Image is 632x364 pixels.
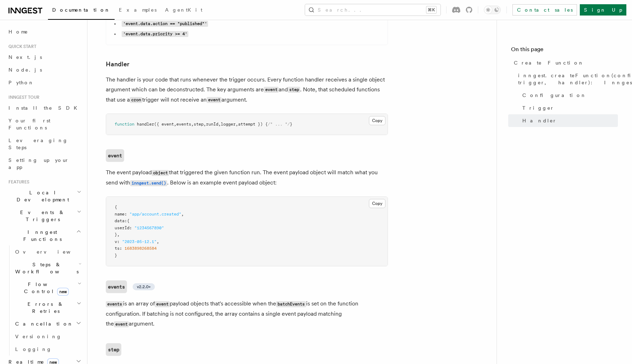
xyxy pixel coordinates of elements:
[580,4,626,16] a: Sign Up
[124,212,127,217] span: :
[6,134,83,154] a: Leveraging Steps
[8,54,42,60] span: Next.js
[522,92,587,99] span: Configuration
[152,170,169,176] code: object
[124,246,157,251] span: 1683898268584
[12,281,78,295] span: Flow Control
[137,284,151,290] span: v2.2.0+
[12,278,83,298] button: Flow Controlnew
[114,321,129,327] code: event
[181,212,184,217] span: ,
[127,218,129,223] span: {
[106,301,123,307] code: events
[6,226,83,245] button: Inngest Functions
[12,301,77,315] span: Errors & Retries
[106,343,121,356] a: step
[8,105,81,111] span: Install the SDK
[106,59,129,69] a: Handler
[276,301,306,307] code: batchEvents
[6,154,83,174] a: Setting up your app
[191,122,194,127] span: ,
[6,186,83,206] button: Local Development
[157,239,159,244] span: ,
[6,25,83,38] a: Home
[6,102,83,114] a: Install the SDK
[52,7,110,13] span: Documentation
[165,7,202,13] span: AgentKit
[130,180,167,186] code: inngest.send()
[115,246,120,251] span: ts
[236,122,238,127] span: ,
[522,117,557,124] span: Handler
[12,320,73,327] span: Cancellation
[6,179,29,185] span: Features
[290,122,292,127] span: }
[8,118,50,131] span: Your first Functions
[120,246,122,251] span: :
[514,59,584,66] span: Create Function
[119,7,157,13] span: Examples
[8,80,34,85] span: Python
[512,4,577,16] a: Contact sales
[15,334,62,339] span: Versioning
[511,56,618,69] a: Create Function
[12,261,79,275] span: Steps & Workflows
[115,205,117,210] span: {
[6,245,83,356] div: Inngest Functions
[522,104,554,111] span: Trigger
[155,301,170,307] code: event
[218,122,221,127] span: ,
[194,122,203,127] span: step
[6,44,36,49] span: Quick start
[176,122,191,127] span: events
[511,45,618,56] h4: On this page
[130,179,167,186] a: inngest.send()
[6,51,83,63] a: Next.js
[221,122,236,127] span: logger
[369,199,385,208] button: Copy
[8,138,68,150] span: Leveraging Steps
[6,206,83,226] button: Events & Triggers
[12,330,83,343] a: Versioning
[15,249,88,255] span: Overview
[515,69,618,89] a: inngest.createFunction(configuration, trigger, handler): InngestFunction
[484,6,501,14] button: Toggle dark mode
[12,245,83,258] a: Overview
[519,89,618,102] a: Configuration
[6,76,83,89] a: Python
[115,218,124,223] span: data
[117,239,120,244] span: :
[519,114,618,127] a: Handler
[129,225,132,230] span: :
[115,212,124,217] span: name
[207,97,221,103] code: event
[519,102,618,114] a: Trigger
[122,21,208,27] code: 'event.data.action == "published"'
[115,253,117,258] span: }
[106,149,124,162] a: event
[6,229,76,243] span: Inngest Functions
[15,346,52,352] span: Logging
[115,239,117,244] span: v
[154,122,174,127] span: ({ event
[206,122,218,127] span: runId
[8,157,69,170] span: Setting up your app
[106,168,388,188] p: The event payload that triggered the given function run. The event payload object will match what...
[124,218,127,223] span: :
[115,232,117,237] span: }
[57,288,69,296] span: new
[238,122,268,127] span: attempt }) {
[161,2,207,19] a: AgentKit
[122,239,157,244] span: "2023-05-12.1"
[115,2,161,19] a: Examples
[106,299,388,329] p: is an array of payload objects that's accessible when the is set on the function configuration. I...
[174,122,176,127] span: ,
[6,114,83,134] a: Your first Functions
[106,280,127,293] code: events
[115,122,134,127] span: function
[203,122,206,127] span: ,
[106,75,388,105] p: The handler is your code that runs whenever the trigger occurs. Every function handler receives a...
[12,258,83,278] button: Steps & Workflows
[122,31,188,37] code: 'event.data.priority >= 4'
